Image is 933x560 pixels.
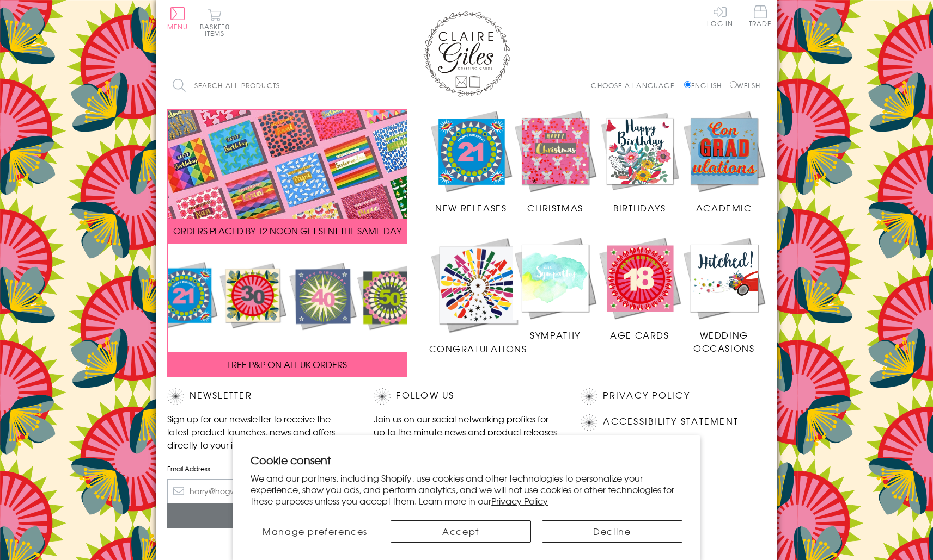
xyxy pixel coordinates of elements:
input: English [684,81,691,88]
a: Age Cards [597,236,682,341]
span: FREE P&P ON ALL UK ORDERS [227,358,347,371]
span: 0 items [205,22,230,38]
p: Choose a language: [591,80,682,90]
img: Claire Giles Greetings Cards [423,11,510,97]
h2: Follow Us [374,388,559,405]
a: Congratulations [429,236,527,355]
h2: Cookie consent [251,452,682,468]
span: ORDERS PLACED BY 12 NOON GET SENT THE SAME DAY [173,224,401,237]
p: We and our partners, including Shopify, use cookies and other technologies to personalize your ex... [251,472,682,506]
a: Privacy Policy [491,494,548,507]
button: Menu [167,7,188,30]
span: Menu [167,22,188,32]
span: Christmas [527,201,583,214]
a: New Releases [429,109,514,215]
a: Wedding Occasions [682,236,766,354]
input: Welsh [730,81,737,88]
span: Age Cards [610,328,669,341]
button: Accept [391,520,531,543]
span: Trade [749,5,772,27]
span: Sympathy [530,328,581,341]
input: Search all products [167,73,358,98]
a: Christmas [513,109,597,215]
span: Wedding Occasions [693,328,754,354]
label: English [684,80,727,90]
p: Join us on our social networking profiles for up to the minute news and product releases the mome... [374,412,559,451]
span: Academic [696,201,752,214]
button: Manage preferences [251,520,380,543]
button: Decline [542,520,682,543]
h2: Newsletter [167,388,352,405]
span: Manage preferences [263,525,368,538]
a: Sympathy [513,236,597,341]
a: Trade [749,5,772,29]
a: Accessibility Statement [603,414,739,429]
a: Privacy Policy [603,388,690,403]
a: Birthdays [597,109,682,215]
label: Welsh [730,80,761,90]
a: Log In [707,5,733,27]
span: New Releases [435,201,507,214]
a: Academic [682,109,766,215]
input: harry@hogwarts.edu [167,479,352,503]
button: Basket0 items [200,9,230,36]
p: Sign up for our newsletter to receive the latest product launches, news and offers directly to yo... [167,412,352,451]
input: Search [347,73,358,98]
span: Birthdays [613,201,666,214]
span: Congratulations [429,342,527,355]
input: Subscribe [167,503,352,528]
label: Email Address [167,464,352,474]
